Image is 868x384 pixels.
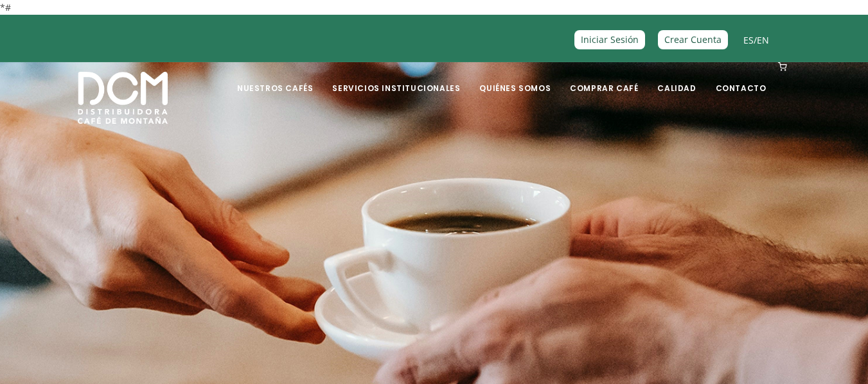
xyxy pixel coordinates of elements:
a: ES [743,34,754,46]
span: / [743,33,769,47]
a: Quiénes Somos [472,63,558,94]
a: Servicios Institucionales [324,63,468,94]
a: EN [757,34,769,46]
a: Calidad [650,63,704,94]
a: Iniciar Sesión [574,30,645,49]
a: Contacto [708,63,774,94]
a: Comprar Café [562,63,646,94]
a: Nuestros Cafés [229,63,321,94]
a: Crear Cuenta [658,30,728,49]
